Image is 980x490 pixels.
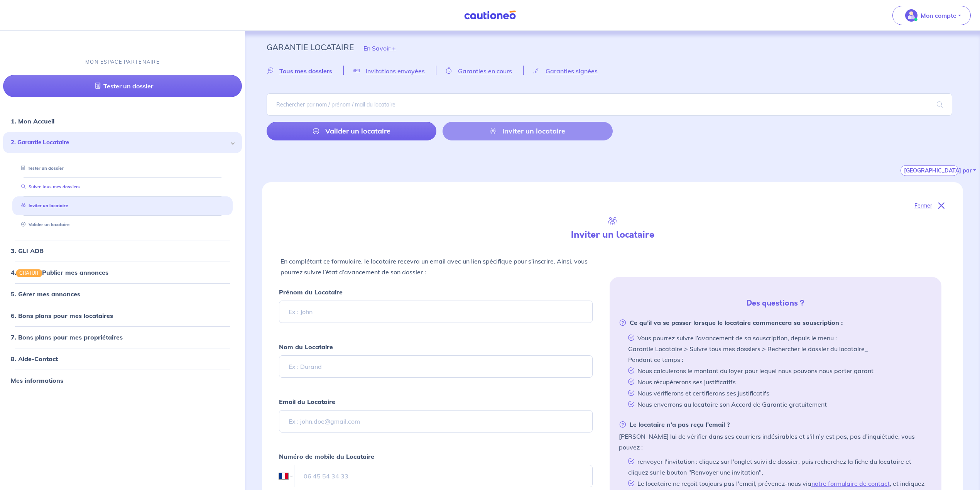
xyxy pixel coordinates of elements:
button: illu_account_valid_menu.svgMon compte [892,6,971,25]
input: Ex : Durand [279,355,593,378]
a: 7. Bons plans pour mes propriétaires [11,333,123,341]
div: Mes informations [3,373,242,388]
span: Invitations envoyées [366,67,425,75]
a: Inviter un locataire [18,203,68,208]
div: Suivre tous mes dossiers [12,181,233,193]
a: 1. Mon Accueil [11,117,54,125]
strong: Prénom du Locataire [279,288,343,296]
a: Tester un dossier [3,75,242,97]
div: 6. Bons plans pour mes locataires [3,308,242,323]
a: 6. Bons plans pour mes locataires [11,312,113,319]
strong: Nom du Locataire [279,343,333,351]
p: MON ESPACE PARTENAIRE [85,58,160,66]
p: Mon compte [921,11,956,20]
h4: Inviter un locataire [444,229,781,240]
a: Garanties en cours [436,67,523,74]
strong: Le locataire n’a pas reçu l’email ? [619,419,730,430]
input: Rechercher par nom / prénom / mail du locataire [267,93,952,116]
input: Ex : John [279,301,593,323]
div: 8. Aide-Contact [3,351,242,367]
a: 5. Gérer mes annonces [11,290,80,298]
div: 7. Bons plans pour mes propriétaires [3,329,242,345]
li: Nous enverrons au locataire son Accord de Garantie gratuitement [625,399,933,410]
span: Tous mes dossiers [279,67,332,75]
strong: Ce qu’il va se passer lorsque le locataire commencera sa souscription : [619,317,843,328]
li: Nous calculerons le montant du loyer pour lequel nous pouvons nous porter garant [625,365,933,376]
span: Garanties en cours [458,67,512,75]
img: illu_account_valid_menu.svg [905,9,917,22]
div: 2. Garantie Locataire [3,132,242,153]
strong: Numéro de mobile du Locataire [279,453,374,460]
a: Suivre tous mes dossiers [18,184,80,189]
p: En complétant ce formulaire, le locataire recevra un email avec un lien spécifique pour s’inscrir... [280,256,591,277]
a: Tous mes dossiers [267,67,343,74]
input: Ex : john.doe@gmail.com [279,410,593,433]
div: 3. GLI ADB [3,243,242,259]
span: 2. Garantie Locataire [11,138,228,147]
span: Garanties signées [546,67,598,75]
input: 06 45 54 34 33 [294,465,593,487]
strong: Email du Locataire [279,398,335,406]
div: Inviter un locataire [12,199,233,212]
div: Tester un dossier [12,162,233,175]
a: Invitations envoyées [344,67,436,74]
a: notre formulaire de contact [811,480,890,487]
a: 4.GRATUITPublier mes annonces [11,269,108,276]
button: En Savoir + [354,37,406,59]
p: Garantie Locataire [267,40,354,54]
a: Garanties signées [524,67,609,74]
img: Cautioneo [461,10,519,20]
button: [GEOGRAPHIC_DATA] par [901,165,958,176]
a: 8. Aide-Contact [11,355,58,363]
a: Tester un dossier [18,166,64,171]
h5: Des questions ? [613,299,939,308]
a: Valider un locataire [18,222,69,227]
li: Nous vérifierons et certifierons ses justificatifs [625,387,933,399]
p: Fermer [914,201,932,211]
li: Nous récupérerons ses justificatifs [625,376,933,387]
div: Valider un locataire [12,218,233,231]
a: 3. GLI ADB [11,247,44,255]
div: 1. Mon Accueil [3,113,242,129]
li: Vous pourrez suivre l’avancement de sa souscription, depuis le menu : Garantie Locataire > Suivre... [625,332,933,365]
div: 5. Gérer mes annonces [3,286,242,302]
span: search [928,94,952,115]
a: Mes informations [11,377,63,384]
a: Valider un locataire [267,122,436,140]
div: 4.GRATUITPublier mes annonces [3,265,242,280]
li: renvoyer l'invitation : cliquez sur l'onglet suivi de dossier, puis recherchez la fiche du locata... [625,456,933,478]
